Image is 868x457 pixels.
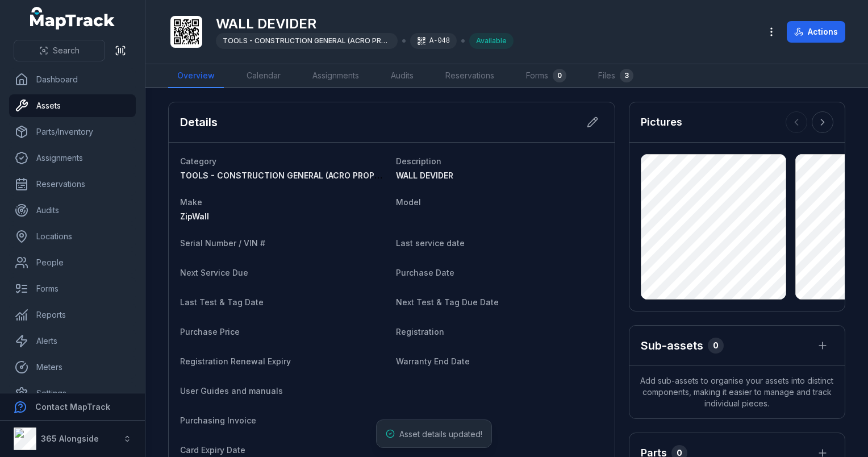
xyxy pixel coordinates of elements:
span: Category [180,156,216,166]
a: Overview [168,64,224,88]
span: Next Service Due [180,268,248,277]
strong: 365 Alongside [41,434,99,443]
span: Purchase Price [180,327,240,336]
a: Files3 [589,64,642,88]
a: Parts/Inventory [9,121,136,143]
div: 3 [620,69,633,82]
a: Reports [9,304,136,326]
a: Forms0 [517,64,575,88]
span: Add sub-assets to organise your assets into distinct components, making it easier to manage and t... [629,366,845,418]
span: Registration [396,327,444,336]
a: Assets [9,94,136,117]
a: People [9,251,136,274]
a: Locations [9,225,136,248]
a: Dashboard [9,68,136,91]
span: Description [396,156,441,166]
span: ZipWall [180,211,209,221]
div: Available [469,33,514,49]
span: Search [53,45,80,56]
a: Audits [9,199,136,222]
a: Meters [9,356,136,379]
button: Search [14,40,105,61]
a: Forms [9,277,136,300]
h2: Sub-assets [641,338,703,354]
span: Purchase Date [396,268,454,277]
span: Registration Renewal Expiry [180,356,291,366]
span: Serial Number / VIN # [180,238,265,248]
h1: WALL DEVIDER [216,15,514,33]
a: Assignments [303,64,368,88]
a: Settings [9,382,136,405]
span: Last service date [396,238,465,248]
span: Make [180,197,202,207]
a: Reservations [436,64,503,88]
a: Assignments [9,147,136,169]
span: Last Test & Tag Date [180,297,264,307]
a: Reservations [9,173,136,196]
div: 0 [708,338,724,354]
h2: Details [180,114,218,130]
div: 0 [553,69,566,82]
span: Card Expiry Date [180,445,245,455]
a: Audits [382,64,423,88]
strong: Contact MapTrack [35,402,110,412]
a: Alerts [9,330,136,352]
span: Purchasing Invoice [180,416,256,425]
span: Next Test & Tag Due Date [396,297,499,307]
span: Warranty End Date [396,356,470,366]
span: TOOLS - CONSTRUCTION GENERAL (ACRO PROPS, HAND TOOLS, ETC) [223,36,468,45]
a: Calendar [237,64,290,88]
span: Model [396,197,421,207]
span: TOOLS - CONSTRUCTION GENERAL (ACRO PROPS, HAND TOOLS, ETC) [180,171,462,180]
button: Actions [787,21,845,43]
span: Asset details updated! [399,429,482,439]
span: WALL DEVIDER [396,171,453,180]
a: MapTrack [30,7,115,30]
h3: Pictures [641,114,682,130]
div: A-048 [410,33,457,49]
span: User Guides and manuals [180,386,283,396]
